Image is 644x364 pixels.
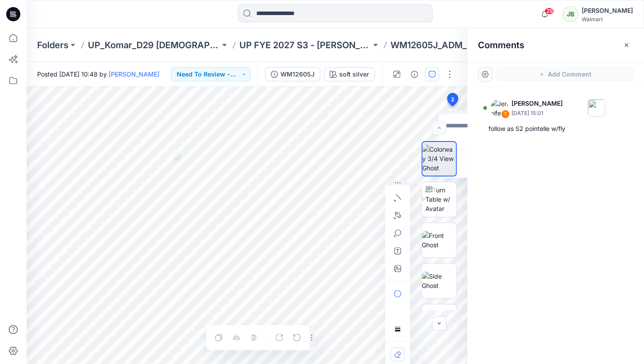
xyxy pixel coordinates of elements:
div: JB [562,6,578,22]
span: Posted [DATE] 10:48 by [37,69,159,79]
p: [PERSON_NAME] [511,98,563,109]
a: Folders [37,39,68,51]
img: Jennifer Yerkes [490,99,508,117]
div: Walmart [582,16,633,23]
a: UP_Komar_D29 [DEMOGRAPHIC_DATA] Sleep [88,39,220,51]
img: Front Ghost [422,231,456,249]
button: WM12605J [265,67,320,81]
div: [PERSON_NAME] [582,5,633,16]
div: follow as S2 pointelle w/fly [489,123,623,134]
button: Add Comment [496,67,633,81]
span: 2 [451,96,455,103]
p: [DATE] 15:01 [511,109,563,118]
button: soft silver [324,67,375,81]
button: Details [407,67,421,81]
a: [PERSON_NAME] [109,70,159,78]
span: 29 [544,8,554,15]
a: UP FYE 2027 S3 - [PERSON_NAME] D29 [DEMOGRAPHIC_DATA] Sleepwear [239,39,371,51]
img: Colorway 3/4 View Ghost [422,145,456,172]
div: WM12605J [280,69,314,79]
img: Side Ghost [422,272,456,290]
h2: Comments [478,40,524,50]
p: WM12605J_ADM_ POINTELLE SHORT [390,39,523,51]
div: 1 [501,110,510,119]
img: Turn Table w/ Avatar [425,185,456,213]
div: soft silver [339,69,369,79]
